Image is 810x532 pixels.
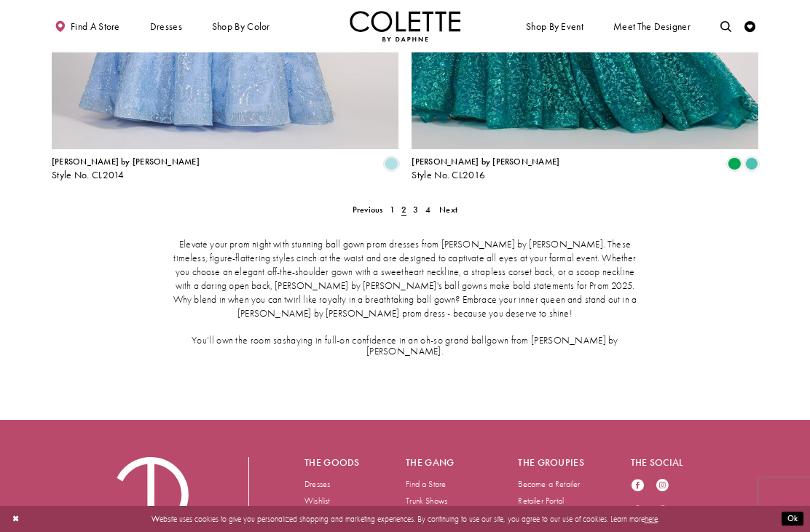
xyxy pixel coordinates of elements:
[52,156,200,167] span: [PERSON_NAME] by [PERSON_NAME]
[304,457,361,468] h5: The goods
[304,495,330,507] a: Wishlist
[656,505,669,520] a: Visit our TikTok - Opens in new tab
[782,512,803,526] button: Submit Dialog
[350,11,460,41] a: Visit Home Page
[413,204,418,215] span: 3
[406,495,447,507] a: Trunk Shows
[526,21,583,32] span: Shop By Event
[401,204,406,215] span: 2
[406,478,446,490] a: Find a Store
[398,202,410,218] span: Current page
[631,457,699,468] h5: The social
[631,479,645,494] a: Visit our Facebook - Opens in new tab
[523,11,586,41] span: Shop By Event
[170,238,640,321] p: Elevate your prom night with stunning ball gown prom dresses from [PERSON_NAME] by [PERSON_NAME]....
[610,11,693,41] a: Meet the designer
[304,478,330,490] a: Dresses
[350,11,460,41] img: Colette by Daphne
[613,21,691,32] span: Meet the designer
[386,202,398,218] a: 1
[656,479,669,494] a: Visit our Instagram - Opens in new tab
[170,335,640,357] h5: You’ll own the room sashaying in full-on confidence in an oh-so grand ballgown from [PERSON_NAME]...
[71,21,120,32] span: Find a store
[425,204,430,215] span: 4
[385,157,398,170] i: Powder Blue
[631,505,645,520] a: Visit our Pinterest - Opens in new tab
[518,495,564,507] a: Retailer Portal
[52,11,122,41] a: Find a store
[410,202,422,218] a: 3
[209,11,272,41] span: Shop by color
[212,21,270,32] span: Shop by color
[52,169,125,181] span: Style No. CL2014
[742,11,758,41] a: Check Wishlist
[645,514,658,524] a: here
[625,474,685,526] ul: Follow us
[349,202,386,218] a: Prev Page
[518,478,580,490] a: Become a Retailer
[353,204,383,215] span: Previous
[728,157,741,170] i: Emerald
[150,21,182,32] span: Dresses
[412,157,559,180] div: Colette by Daphne Style No. CL2016
[717,11,734,41] a: Toggle search
[422,202,433,218] a: 4
[439,204,457,215] span: Next
[412,156,559,167] span: [PERSON_NAME] by [PERSON_NAME]
[412,169,485,181] span: Style No. CL2016
[436,202,461,218] a: Next Page
[518,457,586,468] h5: The groupies
[390,204,395,215] span: 1
[79,512,731,526] p: Website uses cookies to give you personalized shopping and marketing experiences. By continuing t...
[7,509,25,529] button: Close Dialog
[147,11,185,41] span: Dresses
[52,157,200,180] div: Colette by Daphne Style No. CL2014
[406,457,474,468] h5: The gang
[745,157,758,170] i: Aqua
